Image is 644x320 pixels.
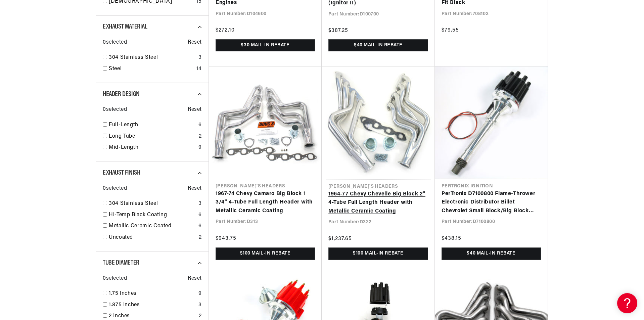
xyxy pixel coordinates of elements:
span: Reset [188,184,202,193]
a: Long Tube [109,132,196,141]
a: Mid-Length [109,143,196,152]
div: 14 [196,65,202,74]
div: 6 [198,211,202,220]
span: Exhaust Finish [103,170,140,176]
span: Exhaust Material [103,24,147,30]
span: Tube Diameter [103,260,139,266]
a: 304 Stainless Steel [109,199,196,208]
a: 1967-74 Chevy Camaro Big Block 1 3/4" 4-Tube Full Length Header with Metallic Ceramic Coating [216,190,315,216]
span: 0 selected [103,274,127,283]
div: 6 [198,121,202,130]
span: Reset [188,274,202,283]
span: 0 selected [103,184,127,193]
div: 6 [198,222,202,231]
a: 1.75 Inches [109,289,196,298]
span: 0 selected [103,38,127,47]
div: 9 [198,289,202,298]
div: 3 [198,199,202,208]
a: Hi-Temp Black Coating [109,211,196,220]
span: 0 selected [103,105,127,114]
a: 1964-77 Chevy Chevelle Big Block 2" 4-Tube Full Length Header with Metallic Ceramic Coating [328,190,428,216]
a: PerTronix D7100800 Flame-Thrower Electronic Distributor Billet Chevrolet Small Block/Big Block wi... [442,190,541,216]
div: 2 [199,132,202,141]
a: Uncoated [109,233,196,242]
span: Reset [188,38,202,47]
div: 2 [199,233,202,242]
span: Header Design [103,91,140,98]
a: 1.875 Inches [109,301,196,310]
span: Reset [188,105,202,114]
div: 3 [198,301,202,310]
a: 304 Stainless Steel [109,53,196,62]
div: 9 [198,143,202,152]
a: Full-Length [109,121,196,130]
a: Metallic Ceramic Coated [109,222,196,231]
div: 3 [198,53,202,62]
a: Steel [109,65,194,74]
